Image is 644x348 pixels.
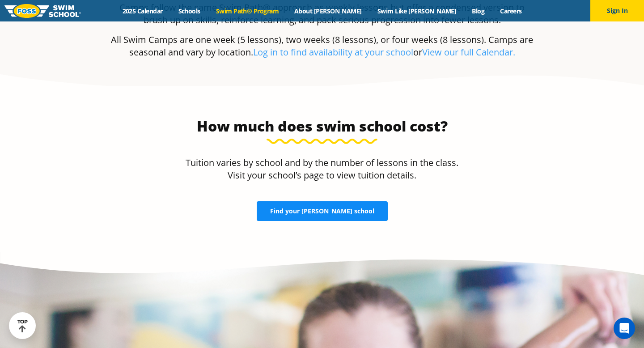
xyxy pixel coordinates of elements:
[464,7,492,15] a: Blog
[170,7,208,15] a: Schools
[492,7,530,15] a: Careers
[287,7,370,15] a: About [PERSON_NAME]
[253,46,413,58] a: Log in to find availability at your school
[111,34,533,59] p: All Swim Camps are one week (5 lessons), two weeks (8 lessons), or four weeks (8 lessons). Camps ...
[270,208,374,214] span: Find your [PERSON_NAME] school
[208,7,286,15] a: Swim Path® Program
[422,46,515,58] a: View our full Calendar.
[180,157,464,182] p: Tuition varies by school and by the number of lessons in the class. Visit your school’s page to v...
[614,318,635,339] div: Open Intercom Messenger
[114,7,170,15] a: 2025 Calendar
[369,7,464,15] a: Swim Like [PERSON_NAME]
[180,117,464,135] h3: How much does swim school cost?
[4,4,81,18] img: FOSS Swim School Logo
[257,201,388,221] a: Find your [PERSON_NAME] school
[17,319,28,333] div: TOP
